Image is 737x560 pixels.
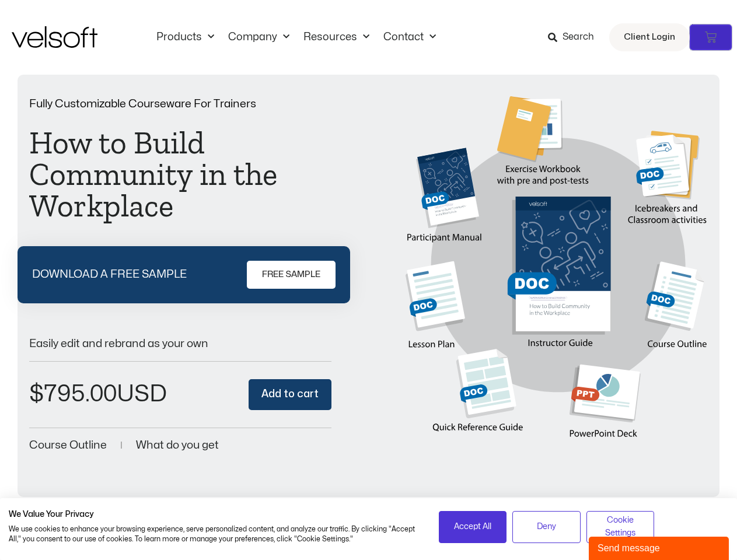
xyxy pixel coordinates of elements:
[149,31,221,44] a: ProductsMenu Toggle
[9,509,421,520] h2: We Value Your Privacy
[609,23,690,51] a: Client Login
[149,31,443,44] nav: Menu
[537,520,556,533] span: Deny
[29,338,331,349] p: Easily edit and rebrand as your own
[512,511,581,543] button: Deny all cookies
[589,534,731,560] iframe: chat widget
[29,383,44,405] span: $
[29,440,107,451] a: Course Outline
[454,520,491,533] span: Accept All
[9,524,421,544] p: We use cookies to enhance your browsing experience, serve personalized content, and analyze our t...
[249,379,331,410] button: Add to cart
[247,261,336,289] a: FREE SAMPLE
[563,30,594,45] span: Search
[624,30,675,45] span: Client Login
[136,440,219,451] a: What do you get
[221,31,296,44] a: CompanyMenu Toggle
[296,31,376,44] a: ResourcesMenu Toggle
[29,383,117,405] bdi: 795.00
[439,511,507,543] button: Accept all cookies
[32,269,187,280] p: DOWNLOAD A FREE SAMPLE
[29,127,331,222] h1: How to Build Community in the Workplace
[29,99,331,110] p: Fully Customizable Courseware For Trainers
[12,26,97,48] img: Velsoft Training Materials
[548,27,602,47] a: Search
[594,514,647,540] span: Cookie Settings
[586,511,655,543] button: Adjust cookie preferences
[376,31,443,44] a: ContactMenu Toggle
[262,268,320,282] span: FREE SAMPLE
[406,96,708,456] img: Second Product Image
